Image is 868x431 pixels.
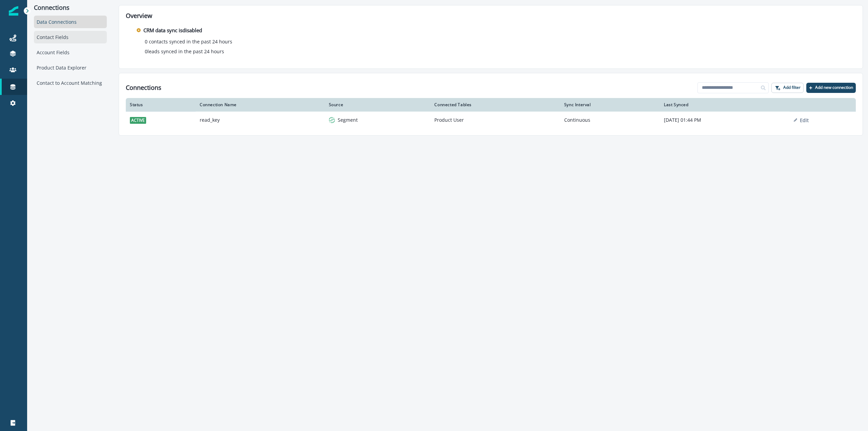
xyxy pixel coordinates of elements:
[806,83,856,93] button: Add new connection
[34,16,107,28] div: Data Connections
[143,26,202,34] p: CRM data sync is disabled
[430,112,560,129] td: Product User
[34,46,107,59] div: Account Fields
[338,117,358,123] p: Segment
[126,112,856,129] a: activeread_keysegmentSegmentProduct UserContinuous[DATE] 01:44 PMEdit
[130,102,192,107] div: Status
[34,31,107,43] div: Contact Fields
[9,6,18,16] img: Inflection
[34,4,107,12] p: Connections
[329,102,427,107] div: Source
[783,85,801,90] p: Add filter
[664,102,786,107] div: Last Synced
[126,12,856,20] h2: Overview
[34,61,107,74] div: Product Data Explorer
[145,38,232,45] p: 0 contacts synced in the past 24 hours
[200,102,321,107] div: Connection Name
[800,117,809,123] p: Edit
[564,102,656,107] div: Sync Interval
[815,85,853,90] p: Add new connection
[329,117,335,123] img: segment
[196,112,325,129] td: read_key
[130,117,146,124] span: active
[126,84,161,92] h1: Connections
[34,77,107,89] div: Contact to Account Matching
[434,102,556,107] div: Connected Tables
[794,117,809,123] button: Edit
[560,112,660,129] td: Continuous
[771,83,804,93] button: Add filter
[145,48,224,55] p: 0 leads synced in the past 24 hours
[664,117,786,123] p: [DATE] 01:44 PM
